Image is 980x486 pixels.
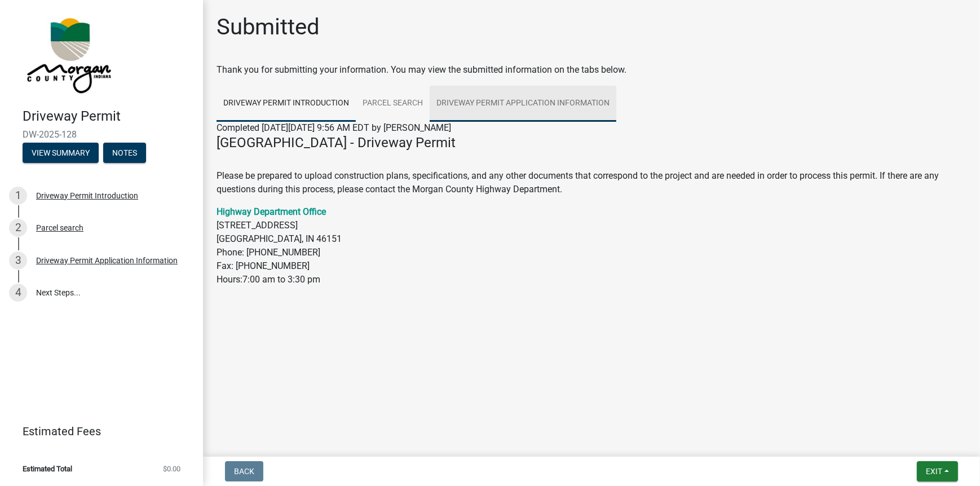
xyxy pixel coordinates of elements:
button: View Summary [23,143,99,163]
div: Thank you for submitting your information. You may view the submitted information on the tabs below. [217,63,966,77]
button: Exit [917,461,958,481]
img: Morgan County, Indiana [23,12,113,96]
div: 4 [9,284,27,302]
a: Driveway Permit Application Information [430,86,616,122]
span: Back [234,467,254,476]
p: [STREET_ADDRESS] [GEOGRAPHIC_DATA], IN 46151 Phone: [PHONE_NUMBER] Fax: [PHONE_NUMBER] Hours:7:00... [217,205,966,286]
span: DW-2025-128 [23,129,180,140]
div: 1 [9,187,27,205]
a: Estimated Fees [9,420,185,443]
button: Back [225,461,263,481]
p: Please be prepared to upload construction plans, specifications, and any other documents that cor... [217,156,966,196]
span: Completed [DATE][DATE] 9:56 AM EDT by [PERSON_NAME] [217,122,451,133]
div: Parcel search [36,224,83,232]
wm-modal-confirm: Summary [23,149,99,158]
a: Parcel search [356,86,430,122]
h1: Submitted [217,14,320,41]
div: Driveway Permit Introduction [36,192,138,200]
h4: Driveway Permit [23,108,194,125]
span: Exit [926,467,942,476]
button: Notes [103,143,146,163]
div: 2 [9,219,27,237]
a: Highway Department Office [217,206,326,217]
a: Driveway Permit Introduction [217,86,356,122]
wm-modal-confirm: Notes [103,149,146,158]
span: $0.00 [163,465,180,472]
div: 3 [9,251,27,269]
div: Driveway Permit Application Information [36,257,178,264]
span: Estimated Total [23,465,72,472]
h4: [GEOGRAPHIC_DATA] - Driveway Permit [217,135,966,151]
